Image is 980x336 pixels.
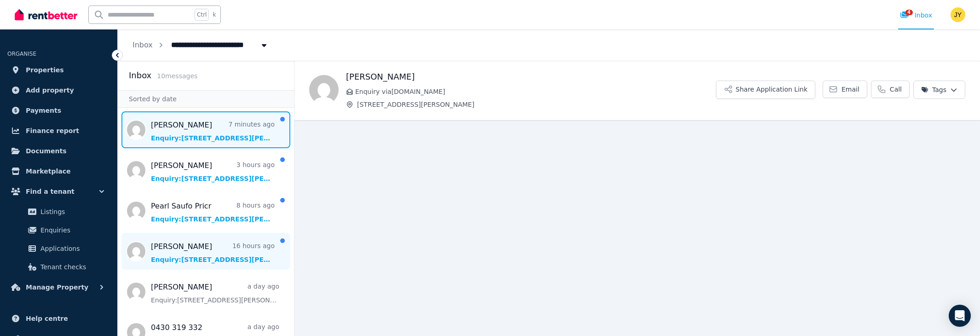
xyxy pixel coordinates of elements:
a: [PERSON_NAME]7 minutes agoEnquiry:[STREET_ADDRESS][PERSON_NAME]. [151,120,275,143]
a: Enquiries [11,221,106,239]
button: Manage Property [7,278,110,296]
div: Open Intercom Messenger [949,305,971,327]
span: Documents [26,145,67,156]
img: Kerry Russell [309,75,339,104]
a: Add property [7,81,110,99]
a: Marketplace [7,162,110,180]
div: Sorted by date [118,90,294,108]
img: RentBetter [15,8,77,22]
span: Listings [40,206,103,217]
span: 10 message s [157,72,197,80]
span: Manage Property [26,282,88,293]
a: Finance report [7,122,110,140]
a: Listings [11,203,106,221]
div: Inbox [900,11,932,20]
span: Help centre [26,313,68,324]
a: Call [871,81,910,98]
h1: [PERSON_NAME] [346,70,716,83]
a: Tenant checks [11,258,106,276]
span: k [213,11,216,18]
a: Payments [7,101,110,120]
a: [PERSON_NAME]16 hours agoEnquiry:[STREET_ADDRESS][PERSON_NAME]. [151,241,275,264]
span: 4 [905,10,913,15]
a: [PERSON_NAME]3 hours agoEnquiry:[STREET_ADDRESS][PERSON_NAME]. [151,160,275,183]
a: Documents [7,142,110,160]
span: Add property [26,85,74,96]
h2: Inbox [129,69,151,82]
span: Email [842,85,859,94]
span: Ctrl [195,9,209,21]
img: JIAN YU [951,7,965,22]
span: [STREET_ADDRESS][PERSON_NAME] [357,100,716,109]
a: Properties [7,61,110,79]
span: Find a tenant [26,186,75,197]
a: Inbox [133,41,153,49]
span: Marketplace [26,166,70,177]
button: Tags [913,81,965,99]
span: Call [890,85,902,94]
span: Properties [26,64,64,75]
span: ORGANISE [7,51,36,57]
span: Enquiry via [DOMAIN_NAME] [355,87,716,96]
nav: Breadcrumb [118,29,283,61]
span: Payments [26,105,61,116]
button: Share Application Link [716,81,815,99]
button: Find a tenant [7,182,110,201]
a: [PERSON_NAME]a day agoEnquiry:[STREET_ADDRESS][PERSON_NAME]. [151,282,279,305]
span: Tags [921,85,946,94]
span: Applications [40,243,103,254]
a: Email [823,81,867,98]
a: Pearl Saufo Pricr8 hours agoEnquiry:[STREET_ADDRESS][PERSON_NAME]. [151,201,275,224]
span: Enquiries [40,225,103,236]
a: Applications [11,239,106,258]
span: Tenant checks [40,261,103,272]
a: Help centre [7,309,110,328]
span: Finance report [26,125,79,136]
